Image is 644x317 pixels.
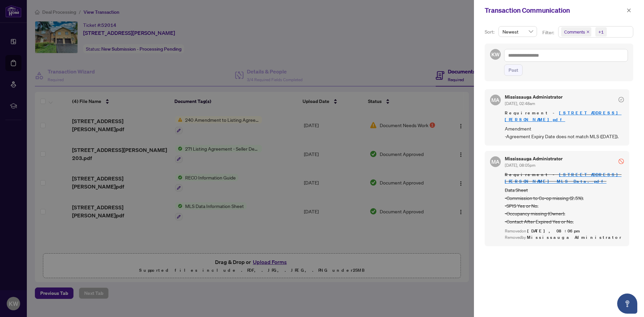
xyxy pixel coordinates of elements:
span: stop [619,159,624,164]
span: [DATE], 02:48am [505,101,535,106]
span: [DATE], 08:06pm [527,228,581,234]
a: [STREET_ADDRESS][PERSON_NAME]pdf [505,110,622,122]
span: Data Sheet -Commission to Co-op missing (2.5%). -SPIS Yes or No. -Occupancy missing (Owner). -Con... [505,186,624,225]
span: Newest [502,27,533,37]
span: Comments [564,29,585,35]
span: Requirement - [505,171,624,185]
span: MA [491,158,499,166]
span: check-circle [619,97,624,102]
h5: Mississauga Administrator [505,95,562,99]
span: KW [491,50,500,58]
span: Comments [561,27,591,37]
h5: Mississauga Administrator [505,156,562,161]
div: Transaction Communication [485,5,625,15]
span: [DATE], 08:05pm [505,163,535,168]
span: Requirement - [505,110,624,123]
div: Removed by [505,234,624,241]
span: Mississauga Administrator [527,234,622,240]
p: Filter: [542,29,555,36]
button: Open asap [617,294,637,314]
p: Sort: [485,28,496,36]
div: Removed on [505,228,624,234]
span: close [586,30,590,34]
button: Post [504,64,523,76]
a: [STREET_ADDRESS][PERSON_NAME] MLS Data.pdf [505,172,622,184]
div: +1 [598,29,604,35]
span: close [627,8,631,13]
span: MA [491,96,499,104]
span: Amendment -Agreement Expiry Date does not match MLS ([DATE]). [505,125,624,141]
